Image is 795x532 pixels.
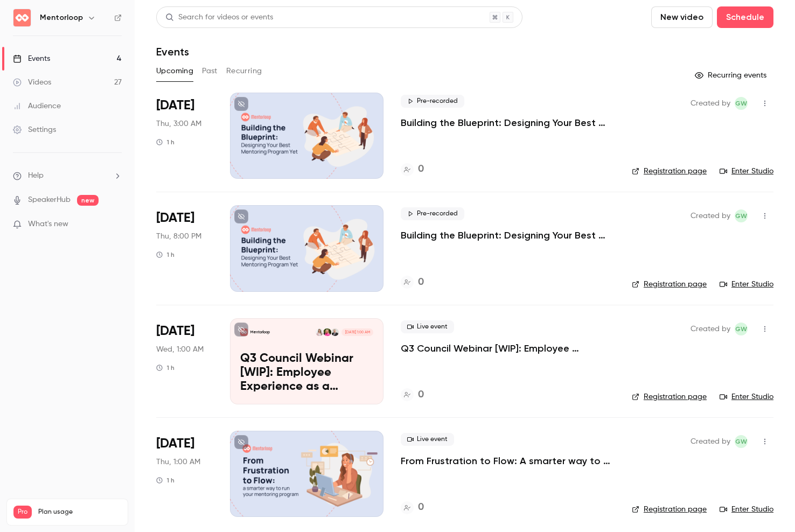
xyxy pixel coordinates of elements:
div: 1 h [156,250,175,259]
p: Q3 Council Webinar [WIP]: Employee Experience as a Business Driver [240,352,373,394]
div: Audience [13,101,61,111]
span: new [77,195,99,206]
h4: 0 [418,388,424,402]
span: [DATE] [156,435,194,452]
span: [DATE] [156,323,194,340]
span: Live event [401,320,454,333]
span: Created by [691,435,730,448]
button: Recurring events [690,67,773,84]
span: [DATE] 1:00 AM [341,328,373,336]
div: 1 h [156,476,175,485]
a: Enter Studio [720,166,773,177]
button: Recurring [226,62,262,80]
div: Sep 26 Fri, 5:00 AM (Australia/Melbourne) [156,205,213,291]
button: Past [202,62,218,80]
a: From Frustration to Flow: A smarter way to run your mentoring program (APAC) [401,454,615,467]
span: Thu, 3:00 AM [156,118,201,129]
span: Grace Winstanley [735,323,748,335]
a: 0 [401,388,424,402]
img: Mentorloop [13,9,31,26]
a: Building the Blueprint: Designing Your Best Mentoring Program Yet ([GEOGRAPHIC_DATA]) [401,229,615,242]
span: Live event [401,433,454,446]
h4: 0 [418,500,424,515]
span: GW [735,97,747,110]
span: GW [735,209,747,222]
div: Oct 29 Wed, 12:00 PM (Australia/Melbourne) [156,318,213,404]
a: 0 [401,275,424,290]
a: 0 [401,162,424,177]
a: Enter Studio [720,504,773,515]
li: help-dropdown-opener [13,170,122,181]
a: 0 [401,500,424,515]
a: Enter Studio [720,391,773,402]
span: Wed, 1:00 AM [156,344,204,355]
div: 1 h [156,363,175,372]
img: Heidi Holmes [316,328,323,336]
a: Enter Studio [720,279,773,290]
iframe: Noticeable Trigger [109,220,122,229]
div: Settings [13,124,56,135]
button: New video [651,6,713,28]
h4: 0 [418,275,424,290]
span: Plan usage [38,508,121,516]
img: Lainie Tayler [323,328,331,336]
h4: 0 [418,162,424,177]
span: Pre-recorded [401,95,464,108]
div: Dec 11 Thu, 12:00 PM (Australia/Melbourne) [156,431,213,517]
div: Sep 25 Thu, 12:00 PM (Australia/Melbourne) [156,93,213,179]
a: Registration page [632,279,707,290]
a: Building the Blueprint: Designing Your Best Mentoring Program Yet (ANZ) [401,116,615,129]
span: Created by [691,97,730,110]
span: Help [28,170,44,181]
span: [DATE] [156,209,194,227]
span: Thu, 1:00 AM [156,457,200,467]
span: Created by [691,323,730,335]
a: Registration page [632,391,707,402]
h1: Events [156,45,189,58]
span: Pro [13,506,32,519]
span: Thu, 8:00 PM [156,231,201,242]
a: Q3 Council Webinar [WIP]: Employee Experience as a Business Driver [401,342,615,355]
p: Mentorloop [250,330,270,335]
span: Grace Winstanley [735,209,748,222]
img: Michael Werle [331,328,339,336]
div: Videos [13,77,51,88]
a: Q3 Council Webinar [WIP]: Employee Experience as a Business DriverMentorloopMichael WerleLainie T... [230,318,383,404]
span: Grace Winstanley [735,97,748,110]
div: Search for videos or events [165,12,273,23]
span: Grace Winstanley [735,435,748,448]
span: What's new [28,219,68,230]
span: [DATE] [156,97,194,114]
a: Registration page [632,504,707,515]
a: Registration page [632,166,707,177]
span: GW [735,323,747,335]
a: SpeakerHub [28,194,71,206]
div: Events [13,53,50,64]
span: GW [735,435,747,448]
span: Created by [691,209,730,222]
button: Schedule [717,6,773,28]
button: Upcoming [156,62,193,80]
span: Pre-recorded [401,207,464,220]
div: 1 h [156,138,175,146]
h6: Mentorloop [40,12,83,23]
